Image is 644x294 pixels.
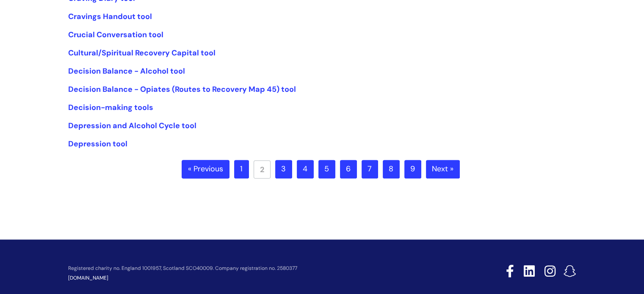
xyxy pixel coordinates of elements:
[68,275,108,281] a: [DOMAIN_NAME]
[68,11,152,22] a: Cravings Handout tool
[383,160,400,179] a: 8
[275,160,292,179] a: 3
[340,160,357,179] a: 6
[68,266,446,271] p: Registered charity no. England 1001957, Scotland SCO40009. Company registration no. 2580377
[297,160,314,179] a: 4
[254,160,271,179] a: 2
[182,160,229,179] a: « Previous
[426,160,460,179] a: Next »
[68,121,196,131] a: Depression and Alcohol Cycle tool
[234,160,249,179] a: 1
[68,48,216,58] a: Cultural/Spiritual Recovery Capital tool
[68,102,153,113] a: Decision-making tools
[68,84,296,94] a: Decision Balance - Opiates (Routes to Recovery Map 45) tool
[68,139,127,149] a: Depression tool
[68,30,163,40] a: Crucial Conversation tool
[362,160,378,179] a: 7
[318,160,335,179] a: 5
[68,66,185,76] a: Decision Balance - Alcohol tool
[404,160,421,179] a: 9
